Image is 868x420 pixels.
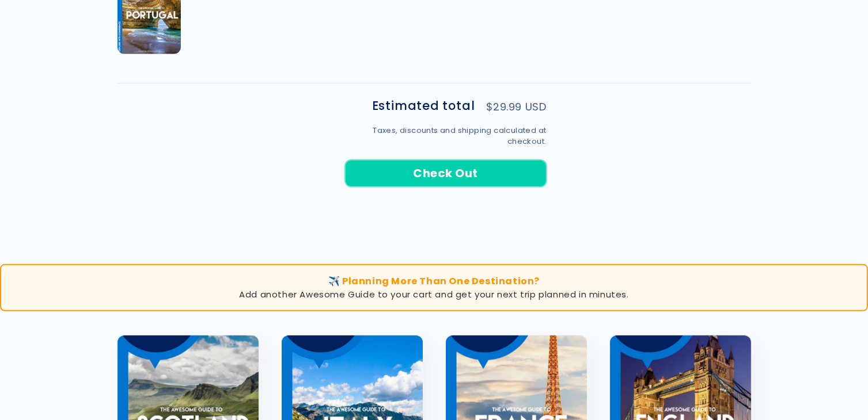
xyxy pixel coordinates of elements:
[328,274,540,288] span: ✈️ Planning More Than One Destination?
[345,125,547,147] small: Taxes, discounts and shipping calculated at checkout.
[345,193,547,224] iframe: PayPal-paypal
[372,100,475,112] h2: Estimated total
[487,102,547,112] p: $29.99 USD
[345,160,547,187] button: Check Out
